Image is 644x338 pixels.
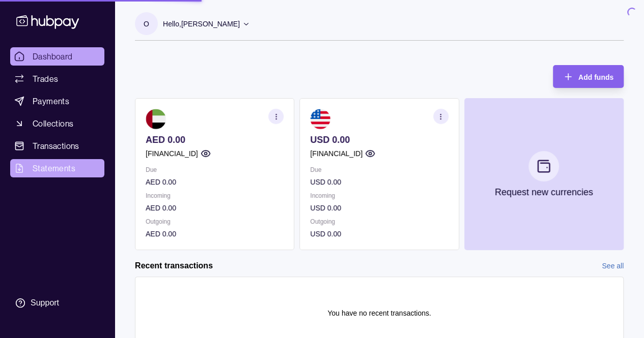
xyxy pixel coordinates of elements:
span: Dashboard [33,50,73,63]
div: Support [31,297,59,309]
span: Add funds [578,73,613,81]
a: Transactions [10,137,104,155]
p: AED 0.00 [146,202,284,213]
span: Collections [33,117,73,130]
button: Add funds [553,65,624,88]
p: USD 0.00 [310,134,448,145]
button: Request new currencies [464,98,624,250]
img: ae [146,109,166,129]
p: Request new currencies [495,187,593,198]
a: Trades [10,70,104,88]
a: Collections [10,114,104,133]
p: [FINANCIAL_ID] [310,148,362,159]
a: Dashboard [10,47,104,66]
span: Transactions [33,140,79,152]
p: AED 0.00 [146,228,284,239]
a: See all [602,260,624,271]
p: Hello, [PERSON_NAME] [163,18,240,29]
p: O [144,18,149,29]
span: Payments [33,95,69,107]
img: us [310,109,330,129]
p: AED 0.00 [146,134,284,145]
p: Due [146,164,284,175]
a: Payments [10,92,104,110]
h2: Recent transactions [135,260,213,271]
p: USD 0.00 [310,228,448,239]
p: Incoming [310,190,448,201]
p: You have no recent transactions. [327,308,431,319]
p: Outgoing [310,216,448,227]
p: AED 0.00 [146,176,284,188]
span: Trades [33,73,58,85]
p: USD 0.00 [310,176,448,188]
p: Due [310,164,448,175]
p: [FINANCIAL_ID] [146,148,198,159]
span: Statements [33,162,75,174]
a: Statements [10,159,104,177]
p: Incoming [146,190,284,201]
a: Support [10,292,104,314]
p: USD 0.00 [310,202,448,213]
p: Outgoing [146,216,284,227]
